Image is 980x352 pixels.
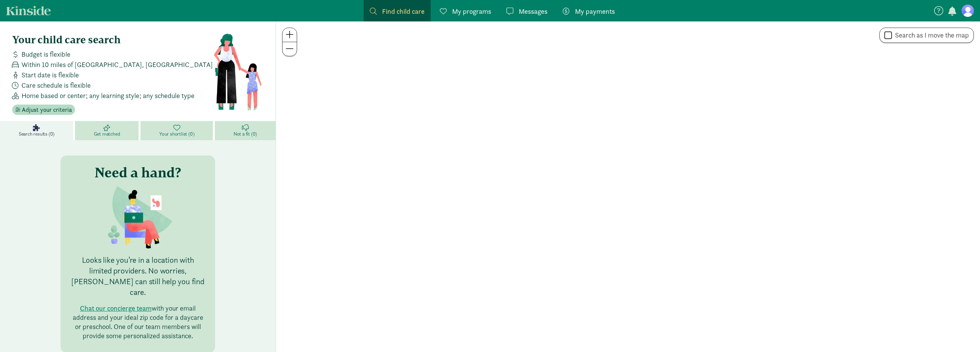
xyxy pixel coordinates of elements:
[140,121,215,140] a: Your shortlist (0)
[70,255,206,298] p: Looks like you’re in a location with limited providers. No worries, [PERSON_NAME] can still help ...
[70,304,206,341] p: with your email address and your ideal zip code for a daycare or preschool. One of our team membe...
[12,34,213,46] h4: Your child care search
[21,49,70,59] span: Budget is flexible
[21,80,91,90] span: Care schedule is flexible
[94,131,120,137] span: Get matched
[382,6,425,16] span: Find child care
[19,131,54,137] span: Search results (0)
[22,105,72,115] span: Adjust your criteria
[519,6,547,16] span: Messages
[452,6,491,16] span: My programs
[234,131,257,137] span: Not a fit (0)
[12,105,75,115] button: Adjust your criteria
[21,90,194,101] span: Home based or center; any learning style; any schedule type
[75,121,140,140] a: Get matched
[21,70,79,80] span: Start date is flexible
[6,6,51,15] a: Kinside
[95,165,181,180] h3: Need a hand?
[21,59,213,70] span: Within 10 miles of [GEOGRAPHIC_DATA], [GEOGRAPHIC_DATA]
[215,121,276,140] a: Not a fit (0)
[892,31,969,40] label: Search as I move the map
[575,6,615,16] span: My payments
[159,131,194,137] span: Your shortlist (0)
[80,304,152,313] button: Chat our concierge team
